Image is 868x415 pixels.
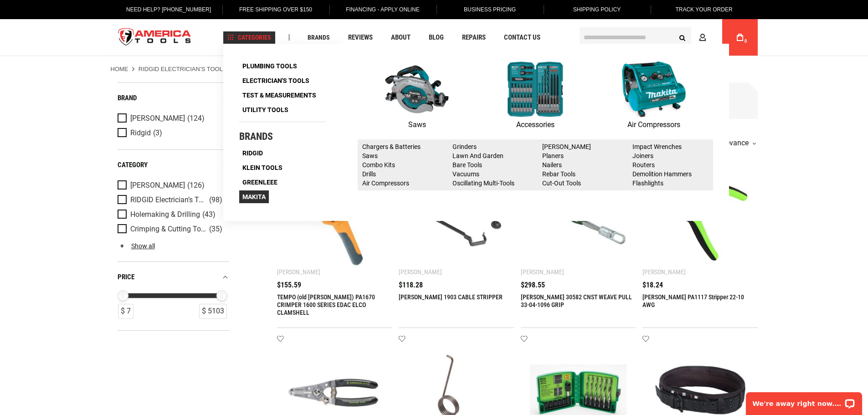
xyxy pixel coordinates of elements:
[239,161,286,174] a: Klein Tools
[358,60,476,131] a: Saws
[111,20,199,55] a: store logo
[632,152,653,159] a: Joiners
[111,20,199,55] img: America Tools
[642,282,663,289] span: $18.24
[111,65,128,73] a: Home
[573,6,621,13] span: Shipping Policy
[542,152,564,159] a: Planers
[118,304,134,319] div: $ 7
[391,34,411,41] span: About
[362,143,421,150] a: Chargers & Batteries
[740,386,868,415] iframe: LiveChat chat widget
[595,119,713,131] p: Air Compressors
[476,119,595,131] p: Accessories
[239,147,266,159] a: Ridgid
[187,115,205,123] span: (124)
[118,92,229,104] div: Brand
[118,224,227,234] a: Crimping & Cutting Tools (35)
[239,190,269,203] a: Makita
[199,304,227,319] div: $ 5103
[118,159,229,171] div: category
[130,114,185,123] span: [PERSON_NAME]
[130,129,151,137] span: Ridgid
[362,179,409,187] a: Air Compressors
[425,31,448,44] a: Blog
[642,293,744,308] a: [PERSON_NAME] PA1117 Stripper 22-10 AWG
[521,282,545,289] span: $298.55
[118,128,227,138] a: Ridgid (3)
[500,31,544,44] a: Contact Us
[344,31,377,44] a: Reviews
[542,179,581,187] a: Cut-Out Tools
[139,66,227,72] strong: RIDGID Electrician’s Tools
[542,161,562,169] a: Nailers
[595,60,713,131] a: Air Compressors
[118,271,229,283] div: price
[632,179,663,187] a: Flashlights
[745,39,747,44] span: 0
[542,170,575,178] a: Rebar Tools
[118,210,227,220] a: Holemaking & Drilling (43)
[303,31,334,44] a: Brands
[130,196,207,204] span: RIDGID Electrician’s Tools
[399,293,503,301] a: [PERSON_NAME] 1903 CABLE STRIPPER
[239,176,281,189] a: Greenleee
[153,129,162,137] span: (3)
[452,161,482,169] a: Bare Tools
[277,282,301,289] span: $155.59
[227,34,271,41] span: Categories
[242,179,277,185] span: Greenleee
[452,179,514,187] a: Oscillating Multi-Tools
[223,31,275,44] a: Categories
[362,161,395,169] a: Combo Kits
[242,77,309,84] span: Electrician's Tools
[452,143,477,150] a: Grinders
[452,170,479,178] a: Vacuums
[399,282,423,289] span: $118.28
[130,210,200,219] span: Holemaking & Drilling
[731,19,749,56] a: 0
[387,31,415,44] a: About
[476,60,595,131] a: Accessories
[277,268,320,276] div: [PERSON_NAME]
[504,34,540,41] span: Contact Us
[358,119,476,131] p: Saws
[242,63,297,69] span: Plumbing Tools
[462,34,486,41] span: Repairs
[674,29,691,46] button: Search
[429,34,444,41] span: Blog
[202,211,216,219] span: (43)
[118,195,227,205] a: RIDGID Electrician’s Tools (98)
[130,225,207,233] span: Crimping & Cutting Tools
[118,113,227,123] a: [PERSON_NAME] (124)
[239,131,326,142] h4: Brands
[118,242,155,250] a: Show all
[632,161,655,169] a: Routers
[277,293,375,316] a: TEMPO (old [PERSON_NAME]) PA1670 CRIMPER 1600 SERIES EDAC ELCO CLAMSHELL
[362,152,378,159] a: Saws
[118,82,229,331] div: Product Filters
[632,143,682,150] a: Impact Wrenches
[242,194,266,200] span: Makita
[399,268,442,276] div: [PERSON_NAME]
[542,143,591,150] a: [PERSON_NAME]
[209,225,222,233] span: (35)
[242,92,316,98] span: Test & Measurements
[452,152,503,159] a: Lawn And Garden
[239,103,292,116] a: Utility Tools
[458,31,490,44] a: Repairs
[242,164,282,171] span: Klein Tools
[632,170,692,178] a: Demolition Hammers
[642,268,686,276] div: [PERSON_NAME]
[239,74,313,87] a: Electrician's Tools
[714,139,755,147] div: Relevance
[242,107,288,113] span: Utility Tools
[187,182,205,190] span: (126)
[130,181,185,190] span: [PERSON_NAME]
[348,34,373,41] span: Reviews
[308,34,330,41] span: Brands
[118,180,227,190] a: [PERSON_NAME] (126)
[209,196,222,204] span: (98)
[362,170,376,178] a: Drills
